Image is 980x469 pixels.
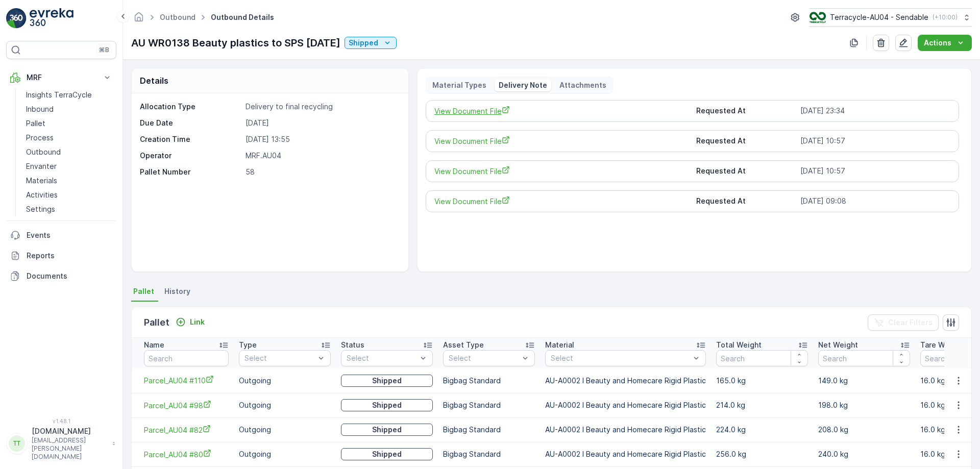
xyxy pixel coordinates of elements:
p: AU WR0138 Beauty plastics to SPS [DATE] [131,35,340,51]
div: TT [9,435,25,452]
p: Shipped [372,376,402,386]
p: Shipped [372,400,402,410]
a: Outbound [160,13,195,21]
a: Events [6,225,116,245]
td: Outgoing [234,393,336,417]
p: Settings [26,204,55,214]
p: Select [551,353,690,363]
span: Pallet [133,286,154,297]
p: Material Types [432,80,486,90]
p: Due Date [140,118,241,128]
p: Link [190,317,205,327]
span: View Document File [434,166,689,177]
p: Events [27,230,112,240]
td: 240.0 kg [813,442,915,466]
p: [DATE] 10:57 [800,136,950,146]
p: [DATE] 09:08 [800,196,950,207]
button: Shipped [341,399,433,411]
a: Insights TerraCycle [22,88,116,102]
a: Process [22,131,116,145]
a: Activities [22,188,116,202]
p: ( +10:00 ) [933,13,958,21]
p: Material [545,340,574,350]
td: AU-A0002 I Beauty and Homecare Rigid Plastic [540,417,711,442]
a: Parcel_AU04 #110 [144,375,229,386]
p: Terracycle-AU04 - Sendable [830,12,928,22]
p: Pallet Number [140,167,241,177]
p: Allocation Type [140,102,241,112]
p: [DOMAIN_NAME] [32,426,107,436]
td: Bigbag Standard [438,442,540,466]
p: [DATE] 13:55 [246,134,398,144]
p: Asset Type [443,340,484,350]
p: Pallet [144,315,169,330]
td: 198.0 kg [813,393,915,417]
p: Insights TerraCycle [26,90,92,100]
p: Requested At [696,136,796,146]
a: Documents [6,266,116,286]
button: Shipped [341,448,433,460]
span: Outbound Details [209,12,276,22]
p: Shipped [372,449,402,459]
td: 208.0 kg [813,417,915,442]
p: Select [449,353,519,363]
a: Envanter [22,159,116,174]
a: Pallet [22,116,116,131]
p: Requested At [696,166,796,177]
td: AU-A0002 I Beauty and Homecare Rigid Plastic [540,368,711,393]
p: Pallet [26,118,45,129]
p: Documents [27,271,112,281]
td: 224.0 kg [711,417,813,442]
p: Shipped [349,38,378,48]
p: Select [347,353,417,363]
a: Outbound [22,145,116,159]
p: Materials [26,176,57,186]
p: Tare Weight [920,340,963,350]
td: Outgoing [234,417,336,442]
td: 165.0 kg [711,368,813,393]
p: Creation Time [140,134,241,144]
p: Requested At [696,106,796,116]
p: Delivery Note [499,80,547,90]
p: Requested At [696,196,796,207]
img: logo_light-DOdMpM7g.png [30,8,73,29]
td: 214.0 kg [711,393,813,417]
a: Parcel_AU04 #98 [144,400,229,411]
p: Clear Filters [888,317,933,328]
p: 58 [246,167,398,177]
p: Process [26,133,54,143]
td: Bigbag Standard [438,393,540,417]
td: Outgoing [234,442,336,466]
a: View Document File [434,136,689,146]
a: View Document File [434,106,689,116]
a: View Document File [434,196,689,207]
button: TT[DOMAIN_NAME][EMAIL_ADDRESS][PERSON_NAME][DOMAIN_NAME] [6,426,116,461]
a: Settings [22,202,116,216]
p: [DATE] 23:34 [800,106,950,116]
input: Search [144,350,229,366]
button: Actions [918,35,972,51]
td: AU-A0002 I Beauty and Homecare Rigid Plastic [540,442,711,466]
p: Details [140,75,168,87]
td: 256.0 kg [711,442,813,466]
p: MRF [27,72,96,83]
p: Select [244,353,315,363]
button: Shipped [341,424,433,436]
td: AU-A0002 I Beauty and Homecare Rigid Plastic [540,393,711,417]
img: terracycle_logo.png [810,12,826,23]
p: Inbound [26,104,54,114]
a: Inbound [22,102,116,116]
a: Reports [6,245,116,266]
p: Type [239,340,257,350]
a: Parcel_AU04 #80 [144,449,229,460]
td: Bigbag Standard [438,368,540,393]
span: History [164,286,190,297]
td: 149.0 kg [813,368,915,393]
button: Link [171,316,209,328]
img: logo [6,8,27,29]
